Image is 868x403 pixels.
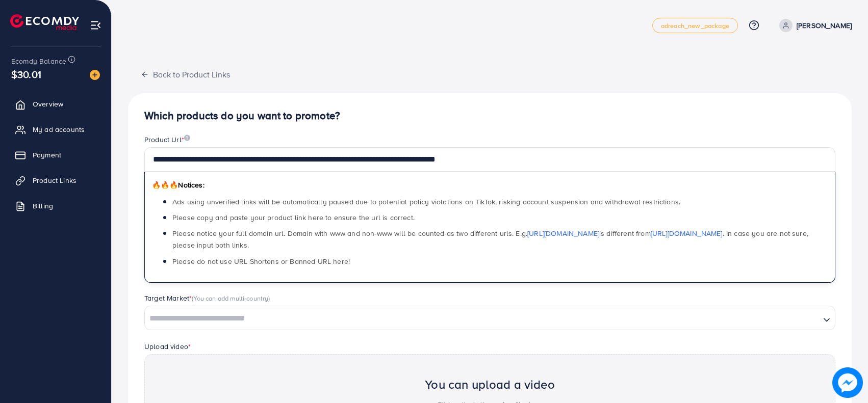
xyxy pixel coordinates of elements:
span: (You can add multi-country) [192,293,270,303]
p: [PERSON_NAME] [797,19,852,32]
img: image [90,70,100,80]
a: adreach_new_package [652,18,738,33]
a: My ad accounts [8,119,104,140]
span: Overview [33,99,63,109]
input: Search for option [146,311,819,327]
span: $30.01 [11,67,41,82]
a: [PERSON_NAME] [775,19,852,32]
a: [URL][DOMAIN_NAME] [651,228,723,238]
a: Product Links [8,170,104,191]
span: Ads using unverified links will be automatically paused due to potential policy violations on Tik... [172,197,680,207]
a: Payment [8,145,104,165]
span: Notices: [152,180,205,190]
span: Please notice your full domain url. Domain with www and non-www will be counted as two different ... [172,228,808,250]
span: Ecomdy Balance [11,56,66,66]
label: Target Market [144,293,270,303]
label: Product Url [144,135,190,145]
a: Overview [8,94,104,114]
span: Please copy and paste your product link here to ensure the url is correct. [172,212,415,223]
a: Billing [8,196,104,216]
h4: Which products do you want to promote? [144,110,835,122]
span: adreach_new_package [661,22,729,29]
button: Back to Product Links [128,63,243,85]
div: Search for option [144,306,835,330]
h2: You can upload a video [425,377,555,392]
img: logo [10,14,79,30]
span: 🔥🔥🔥 [152,180,178,190]
span: Please do not use URL Shortens or Banned URL here! [172,256,350,266]
span: Payment [33,150,61,160]
span: Billing [33,201,53,211]
span: My ad accounts [33,124,85,135]
a: [URL][DOMAIN_NAME] [527,228,599,238]
img: image [833,368,863,398]
label: Upload video [144,341,191,352]
img: menu [90,19,101,31]
span: Product Links [33,175,76,185]
img: image [184,135,190,141]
